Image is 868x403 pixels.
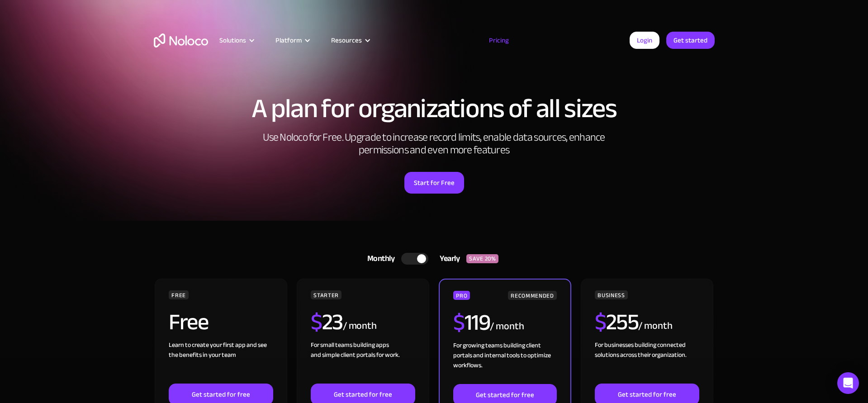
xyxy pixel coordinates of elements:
div: Resources [331,34,362,46]
div: / month [490,319,524,334]
span: $ [311,301,322,343]
div: PRO [453,291,470,300]
div: / month [343,319,377,333]
div: BUSINESS [595,290,627,299]
div: Resources [320,34,380,46]
a: home [154,33,208,47]
div: Solutions [208,34,264,46]
span: $ [595,301,606,343]
div: For businesses building connected solutions across their organization. ‍ [595,340,699,384]
div: Open Intercom Messenger [837,372,859,394]
h2: 255 [595,311,638,333]
div: For small teams building apps and simple client portals for work. ‍ [311,340,415,384]
div: Solutions [219,34,246,46]
div: Yearly [428,252,466,266]
div: Platform [275,34,302,46]
div: STARTER [311,290,341,299]
span: $ [453,301,465,344]
div: Platform [264,34,320,46]
h2: Use Noloco for Free. Upgrade to increase record limits, enable data sources, enhance permissions ... [253,131,615,156]
h2: 119 [453,311,490,334]
div: FREE [169,290,189,299]
div: Learn to create your first app and see the benefits in your team ‍ [169,340,273,384]
div: Monthly [356,252,402,266]
h1: A plan for organizations of all sizes [154,95,715,122]
a: Start for Free [404,172,464,194]
div: For growing teams building client portals and internal tools to optimize workflows. [453,341,556,384]
div: RECOMMENDED [508,291,556,300]
div: / month [638,319,672,333]
h2: 23 [311,311,343,333]
a: Pricing [478,34,520,46]
div: SAVE 20% [466,254,498,263]
h2: Free [169,311,208,333]
a: Login [630,32,659,49]
a: Get started [666,32,715,49]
